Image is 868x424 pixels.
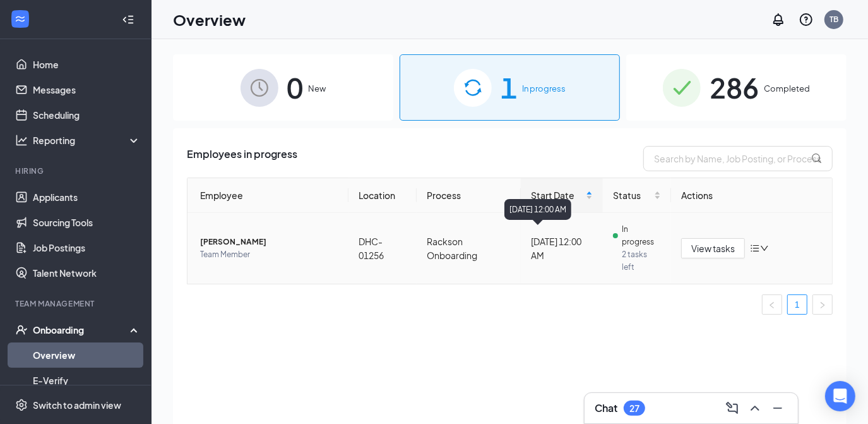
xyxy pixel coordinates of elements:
th: Process [417,178,521,213]
svg: ComposeMessage [725,401,740,416]
span: 0 [287,66,304,109]
a: 1 [788,295,807,314]
h3: Chat [595,401,617,415]
div: Open Intercom Messenger [825,381,855,411]
svg: Settings [15,399,28,411]
a: E-Verify [33,368,141,393]
span: Completed [764,82,810,95]
td: Rackson Onboarding [417,213,521,284]
span: Start Date [531,188,583,202]
div: [DATE] 12:00 AM [531,234,593,262]
th: Location [348,178,417,213]
span: [PERSON_NAME] [200,236,338,248]
span: left [768,301,776,309]
span: right [819,301,826,309]
a: Applicants [33,185,141,210]
h1: Overview [173,9,246,30]
svg: Minimize [770,401,785,416]
li: Previous Page [762,294,782,315]
span: bars [750,243,760,253]
span: Employees in progress [187,146,297,171]
th: Actions [671,178,832,213]
span: down [760,244,769,253]
span: 1 [501,66,517,109]
svg: WorkstreamLogo [14,13,27,25]
div: Hiring [15,166,138,176]
input: Search by Name, Job Posting, or Process [643,146,833,171]
svg: QuestionInfo [799,12,814,27]
a: Talent Network [33,260,141,286]
button: View tasks [681,238,745,258]
button: ComposeMessage [722,398,742,418]
a: Job Postings [33,235,141,260]
button: ChevronUp [745,398,765,418]
li: Next Page [812,294,833,315]
svg: UserCheck [15,324,28,336]
div: Reporting [33,134,141,147]
a: Home [33,52,141,77]
div: Onboarding [33,324,130,336]
div: Team Management [15,298,138,309]
svg: Notifications [771,12,786,27]
a: Sourcing Tools [33,210,141,235]
button: Minimize [768,398,788,418]
a: Overview [33,342,141,368]
li: 1 [787,294,807,315]
div: 27 [629,403,639,414]
th: Status [603,178,671,213]
td: DHC-01256 [348,213,417,284]
th: Employee [187,178,348,213]
div: TB [829,14,838,25]
span: View tasks [691,241,735,255]
span: New [309,82,326,95]
button: right [812,294,833,315]
button: left [762,294,782,315]
svg: Collapse [122,13,134,26]
a: Scheduling [33,102,141,128]
span: 286 [710,66,759,109]
span: Team Member [200,248,338,261]
a: Messages [33,77,141,102]
svg: ChevronUp [747,401,763,416]
span: In progress [622,223,661,248]
span: In progress [522,82,566,95]
span: Status [613,188,651,202]
div: Switch to admin view [33,399,121,411]
div: [DATE] 12:00 AM [504,199,571,220]
span: 2 tasks left [622,248,661,274]
svg: Analysis [15,134,28,147]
